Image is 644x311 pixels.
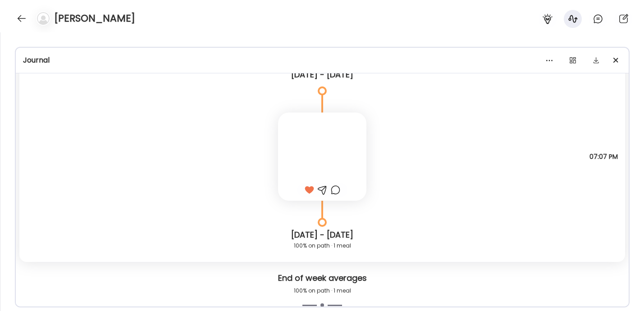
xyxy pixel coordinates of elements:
[54,11,135,26] h4: [PERSON_NAME]
[37,12,50,25] img: bg-avatar-default.svg
[23,55,621,66] div: Journal
[27,230,618,240] div: [DATE] - [DATE]
[589,153,618,161] span: 07:07 PM
[23,273,621,285] div: End of week averages
[27,240,618,251] div: 100% on path · 1 meal
[27,69,618,80] div: [DATE] - [DATE]
[23,285,621,296] div: 100% on path · 1 meal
